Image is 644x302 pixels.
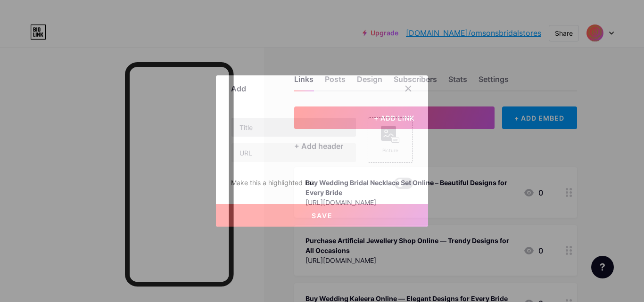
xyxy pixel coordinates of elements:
[231,143,356,162] input: URL
[231,178,315,189] div: Make this a highlighted link
[216,204,428,227] button: Save
[381,147,400,154] div: Picture
[231,83,246,94] div: Add
[231,118,356,137] input: Title
[312,212,333,220] span: Save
